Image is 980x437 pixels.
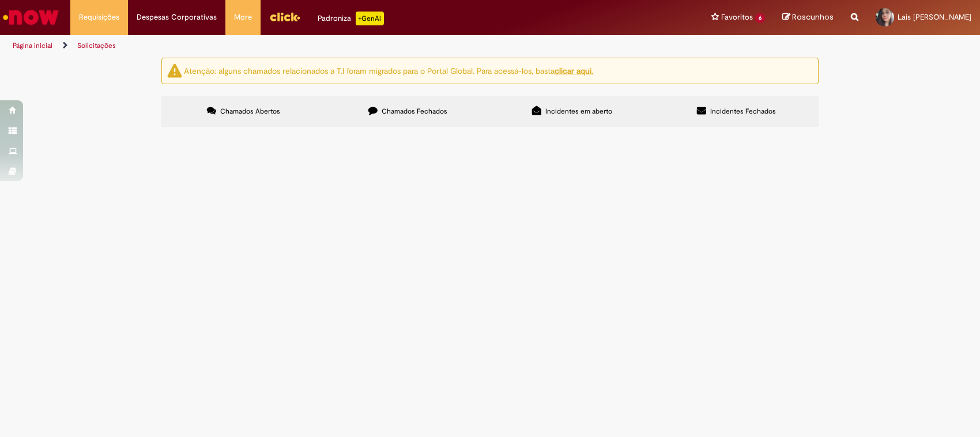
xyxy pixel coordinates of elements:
span: Rascunhos [792,12,834,22]
span: Favoritos [721,12,753,23]
span: More [234,12,252,23]
p: +GenAi [356,12,384,25]
a: Solicitações [77,41,116,50]
span: Chamados Abertos [220,107,280,116]
span: Incidentes em aberto [545,107,612,116]
a: Rascunhos [782,12,834,23]
span: Despesas Corporativas [137,12,217,23]
img: ServiceNow [1,6,61,29]
span: 6 [755,13,765,23]
span: Chamados Fechados [382,107,447,116]
a: clicar aqui. [555,65,593,76]
a: Página inicial [13,41,52,50]
span: Lais [PERSON_NAME] [898,12,971,22]
img: click_logo_yellow_360x200.png [269,8,300,25]
div: Padroniza [318,12,384,25]
span: Requisições [79,12,119,23]
span: Incidentes Fechados [710,107,776,116]
ng-bind-html: Atenção: alguns chamados relacionados a T.I foram migrados para o Portal Global. Para acessá-los,... [184,65,593,76]
ul: Trilhas de página [9,35,644,56]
